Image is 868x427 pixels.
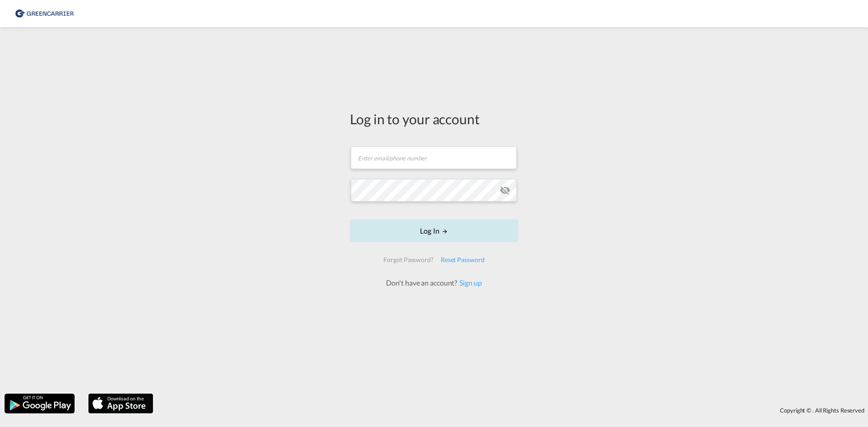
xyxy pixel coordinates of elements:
div: Forgot Password? [380,252,437,268]
button: LOGIN [350,220,518,242]
div: Copyright © . All Rights Reserved [158,403,868,418]
a: Sign up [457,278,481,287]
img: google.png [4,393,75,414]
div: Log in to your account [350,109,518,128]
img: b0b18ec08afe11efb1d4932555f5f09d.png [14,4,75,24]
img: apple.png [87,393,154,414]
div: Reset Password [437,252,488,268]
input: Enter email/phone number [351,146,517,169]
div: Don't have an account? [376,278,491,288]
md-icon: icon-eye-off [500,185,510,196]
